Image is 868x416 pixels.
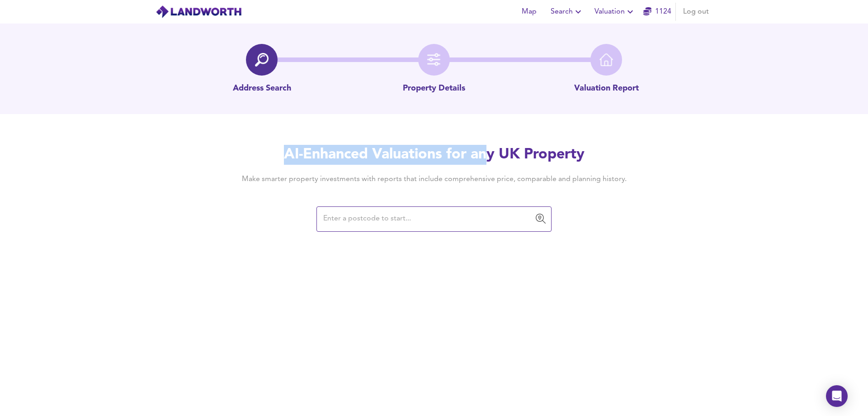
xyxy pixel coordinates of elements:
[547,3,587,21] button: Search
[643,5,671,18] a: 1124
[228,174,640,184] h4: Make smarter property investments with reports that include comprehensive price, comparable and p...
[233,83,291,95] p: Address Search
[679,3,712,21] button: Log out
[228,145,640,165] h2: AI-Enhanced Valuations for any UK Property
[403,83,465,95] p: Property Details
[683,5,709,18] span: Log out
[574,83,639,95] p: Valuation Report
[599,53,613,67] img: home-icon
[594,5,636,18] span: Valuation
[427,53,441,67] img: filter-icon
[518,5,540,18] span: Map
[156,5,242,19] img: logo
[255,53,269,67] img: search-icon
[591,3,639,21] button: Valuation
[321,210,534,228] input: Enter a postcode to start...
[551,5,584,18] span: Search
[643,3,672,21] button: 1124
[514,3,543,21] button: Map
[826,385,848,407] div: Open Intercom Messenger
